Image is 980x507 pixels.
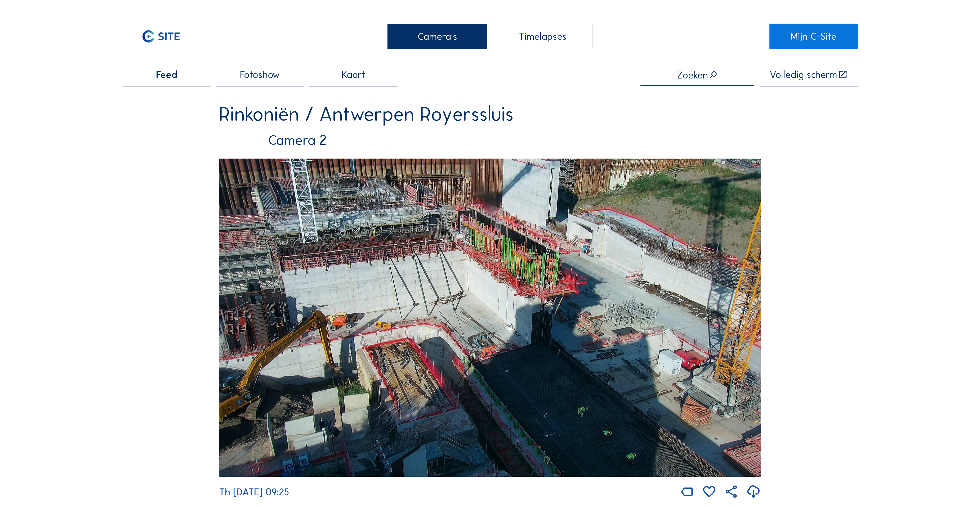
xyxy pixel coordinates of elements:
[123,24,211,50] a: C-SITE Logo
[770,70,837,80] div: Volledig scherm
[219,486,289,498] span: Th [DATE] 09:25
[677,70,718,80] div: Zoeken
[219,133,761,147] div: Camera 2
[240,70,280,80] span: Fotoshow
[387,24,487,50] div: Camera's
[219,159,761,477] img: Image
[342,70,365,80] span: Kaart
[219,104,761,124] div: Rinkoniën / Antwerpen Royerssluis
[156,70,177,80] span: Feed
[769,24,858,50] a: Mijn C-Site
[123,24,199,50] img: C-SITE Logo
[493,24,593,50] div: Timelapses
